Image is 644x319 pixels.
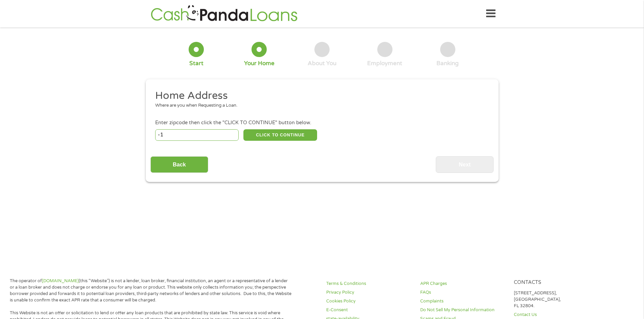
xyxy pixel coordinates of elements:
h2: Home Address [155,89,484,103]
a: FAQs [420,289,506,296]
div: About You [308,60,336,67]
div: Where are you when Requesting a Loan. [155,102,484,109]
div: Your Home [244,60,275,67]
a: Privacy Policy [326,289,412,296]
a: Terms & Conditions [326,281,412,287]
a: Complaints [420,298,506,304]
div: Employment [367,60,402,67]
a: [DOMAIN_NAME] [42,278,79,284]
a: Cookies Policy [326,298,412,304]
input: Next [436,156,494,173]
a: E-Consent [326,307,412,313]
p: The operator of (this “Website”) is not a lender, loan broker, financial institution, an agent or... [10,278,292,303]
input: Back [150,156,208,173]
a: Contact Us [514,312,600,318]
div: Start [189,60,204,67]
h4: Contacts [514,280,600,286]
div: Enter zipcode then click the "CLICK TO CONTINUE" button below. [155,119,488,127]
a: APR Charges [420,281,506,287]
input: Enter Zipcode (e.g 01510) [155,129,239,141]
img: GetLoanNow Logo [149,4,300,23]
p: [STREET_ADDRESS], [GEOGRAPHIC_DATA], FL 32804. [514,290,600,309]
button: CLICK TO CONTINUE [243,129,317,141]
a: Do Not Sell My Personal Information [420,307,506,313]
div: Banking [436,60,459,67]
